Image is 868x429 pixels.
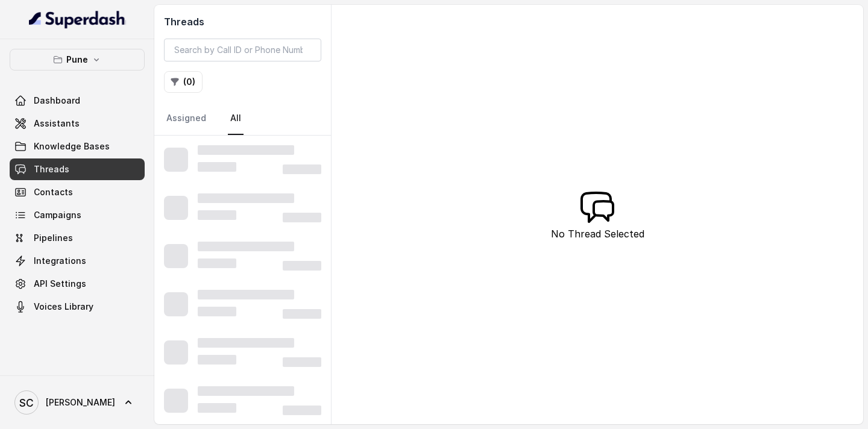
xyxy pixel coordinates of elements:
[10,113,145,134] a: Assistants
[34,209,81,221] span: Campaigns
[10,136,145,157] a: Knowledge Bases
[66,52,88,67] p: Pune
[34,117,80,130] span: Assistants
[10,386,145,419] a: [PERSON_NAME]
[164,102,321,135] nav: Tabs
[29,10,126,29] img: light.svg
[46,396,115,409] span: [PERSON_NAME]
[164,102,209,135] a: Assigned
[10,90,145,111] a: Dashboard
[34,255,86,267] span: Integrations
[164,39,321,61] input: Search by Call ID or Phone Number
[10,204,145,226] a: Campaigns
[10,250,145,272] a: Integrations
[164,14,321,29] h2: Threads
[34,232,73,244] span: Pipelines
[10,181,145,203] a: Contacts
[34,301,93,313] span: Voices Library
[19,396,34,409] text: SC
[34,278,86,290] span: API Settings
[34,140,110,152] span: Knowledge Bases
[551,227,644,241] p: No Thread Selected
[10,296,145,318] a: Voices Library
[10,227,145,249] a: Pipelines
[164,71,203,93] button: (0)
[34,163,69,175] span: Threads
[228,102,244,135] a: All
[10,273,145,295] a: API Settings
[10,49,145,70] button: Pune
[34,186,73,198] span: Contacts
[34,95,80,107] span: Dashboard
[10,158,145,180] a: Threads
